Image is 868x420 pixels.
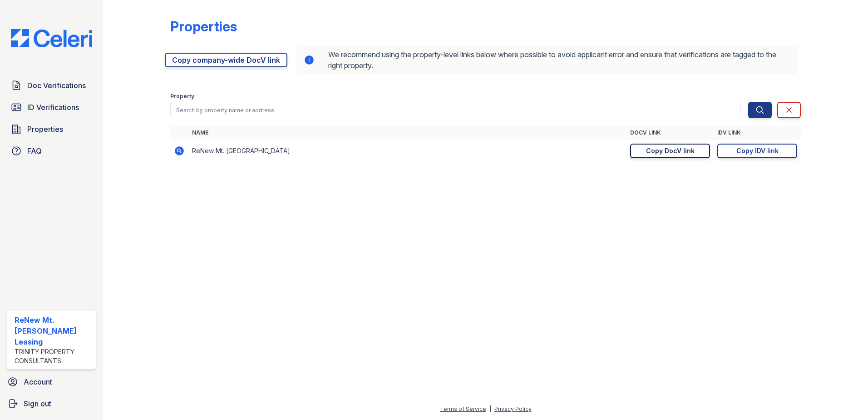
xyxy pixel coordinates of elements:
a: FAQ [7,142,96,160]
div: Copy IDV link [736,146,779,155]
div: ReNew Mt. [PERSON_NAME] Leasing [15,315,92,347]
img: CE_Logo_Blue-a8612792a0a2168367f1c8372b55b34899dd931a85d93a1a3d3e32e68fde9ad4.png [4,29,99,47]
input: Search by property name or address [170,102,741,118]
span: Sign out [24,398,51,409]
div: We recommend using the property-level links below where possible to avoid applicant error and ens... [296,45,797,75]
a: Copy DocV link [630,144,710,158]
span: Doc Verifications [27,80,86,91]
th: IDV Link [714,125,801,140]
div: Properties [170,18,237,35]
a: Privacy Policy [494,405,532,412]
div: | [489,405,491,412]
div: Copy DocV link [646,146,695,155]
a: ID Verifications [7,98,96,116]
span: ID Verifications [27,102,79,113]
a: Doc Verifications [7,76,96,95]
th: DocV Link [626,125,714,140]
span: Account [24,376,52,387]
a: Sign out [4,395,99,413]
span: Properties [27,124,63,135]
a: Copy IDV link [717,144,797,158]
th: Name [188,125,626,140]
a: Copy company-wide DocV link [165,53,287,67]
div: Trinity Property Consultants [15,347,92,365]
span: FAQ [27,145,42,156]
td: ReNew Mt. [GEOGRAPHIC_DATA] [188,140,626,162]
a: Properties [7,120,96,138]
label: Property [170,93,194,100]
a: Account [4,373,99,391]
a: Terms of Service [440,405,486,412]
